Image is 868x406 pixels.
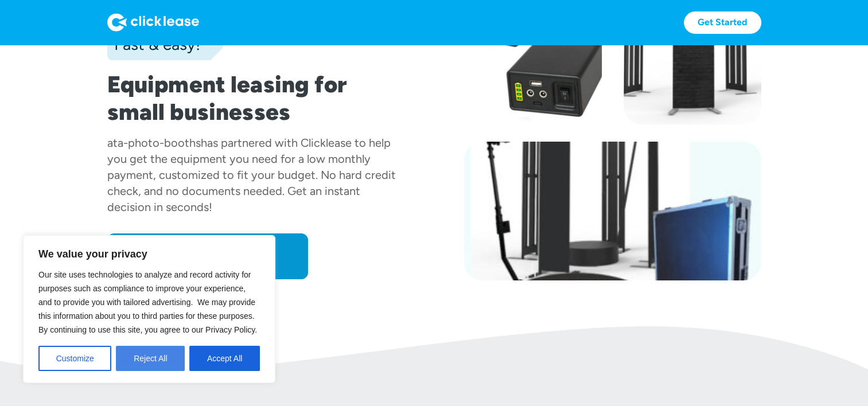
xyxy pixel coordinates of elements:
[38,346,111,371] button: Customize
[107,136,201,150] div: ata-photo-booths
[107,233,308,279] a: Apply now
[38,247,260,261] p: We value your privacy
[38,270,257,334] span: Our site uses technologies to analyze and record activity for purposes such as compliance to impr...
[684,11,761,34] a: Get Started
[23,235,275,383] div: We value your privacy
[107,71,404,126] h1: Equipment leasing for small businesses
[107,136,396,214] div: has partnered with Clicklease to help you get the equipment you need for a low monthly payment, c...
[116,346,185,371] button: Reject All
[189,346,260,371] button: Accept All
[107,13,199,32] img: Logo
